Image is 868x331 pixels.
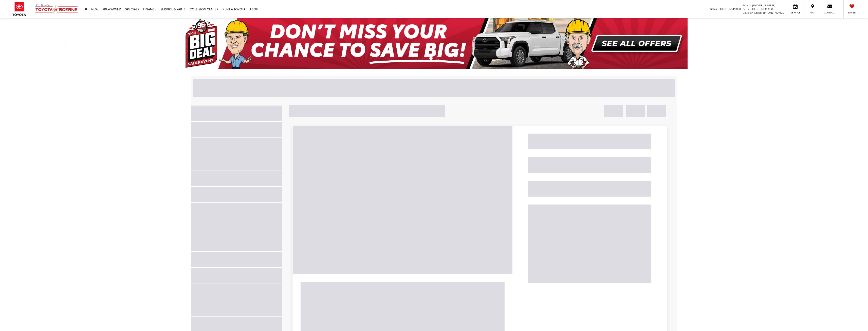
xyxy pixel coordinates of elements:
[718,7,741,11] span: [PHONE_NUMBER]
[710,7,717,11] span: Sales
[743,3,751,7] span: Service
[743,7,749,11] span: Parts
[846,11,857,14] span: Saved
[752,3,775,7] span: [PHONE_NUMBER]
[743,11,762,14] span: Collision Center
[807,11,818,14] span: Map
[824,11,836,14] span: Contact
[763,11,786,14] span: [PHONE_NUMBER]
[750,7,773,11] span: [PHONE_NUMBER]
[790,11,801,14] span: Service
[35,4,78,14] img: Vic Vaughan Toyota of Boerne
[181,18,688,69] img: Big Deal Sales Event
